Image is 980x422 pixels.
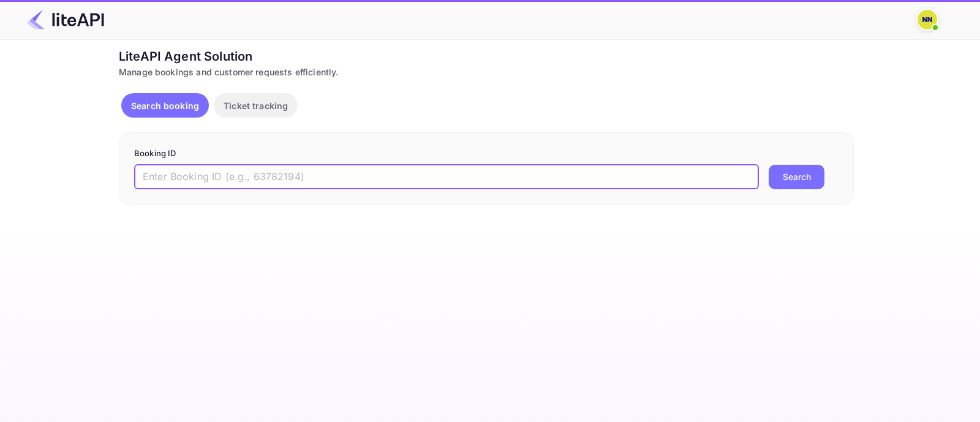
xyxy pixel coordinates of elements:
p: Booking ID [134,148,839,160]
div: LiteAPI Agent Solution [119,47,854,66]
div: Manage bookings and customer requests efficiently. [119,66,854,78]
button: Search [769,165,824,189]
img: N/A N/A [918,10,937,29]
p: Search booking [131,99,199,112]
input: Enter Booking ID (e.g., 63782194) [134,165,759,189]
p: Ticket tracking [224,99,288,112]
img: LiteAPI Logo [27,10,104,29]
